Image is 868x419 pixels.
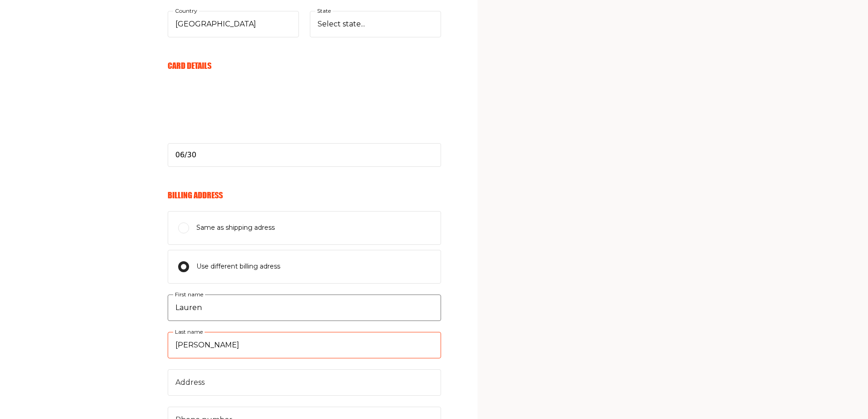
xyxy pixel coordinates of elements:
[315,6,333,16] label: State
[168,11,299,37] select: Country
[168,81,441,150] iframe: card
[196,261,280,272] span: Use different billing adress
[196,222,275,233] span: Same as shipping adress
[173,327,205,337] label: Last name
[168,295,441,321] input: First name
[168,143,441,167] input: Please enter a valid expiration date in the format MM/YY
[173,6,199,16] label: Country
[310,11,441,37] select: State
[168,369,441,396] input: Address
[168,61,441,71] h6: Card Details
[168,332,441,358] input: Last name
[178,261,189,272] input: Use different billing adress
[178,222,189,233] input: Same as shipping adress
[168,190,441,200] h6: Billing Address
[168,112,441,181] iframe: cvv
[173,290,205,300] label: First name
